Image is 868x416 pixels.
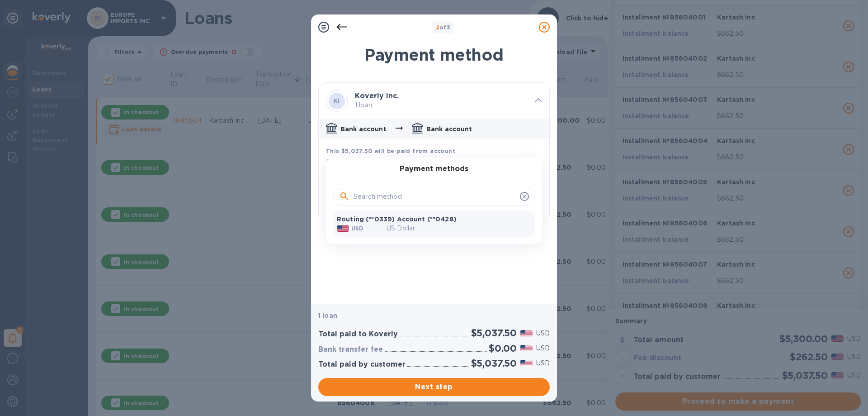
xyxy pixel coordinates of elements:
[387,224,415,233] p: US Dollar
[354,190,516,204] input: Search method
[337,225,349,232] img: USD
[351,225,363,232] b: USD
[333,165,535,173] h3: Payment methods
[337,215,531,224] p: Routing (**0339) Account (**0428)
